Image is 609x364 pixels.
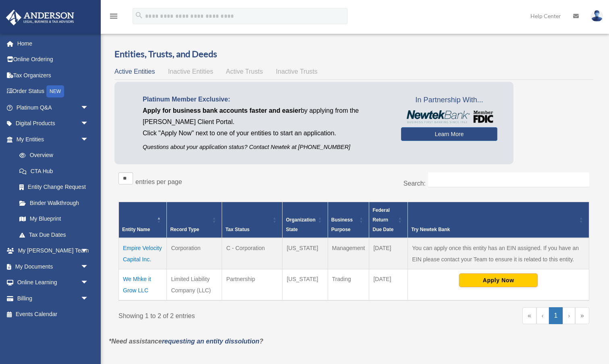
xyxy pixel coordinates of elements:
span: arrow_drop_down [81,290,97,307]
a: Tax Organizers [6,67,101,83]
p: Questions about your application status? Contact Newtek at [PHONE_NUMBER] [143,142,389,152]
a: Digital Productsarrow_drop_down [6,116,101,132]
a: My Blueprint [11,211,97,227]
td: [US_STATE] [283,269,328,301]
span: Tax Status [225,227,249,232]
button: Apply Now [459,273,538,287]
em: *Need assistance ? [109,338,263,345]
span: arrow_drop_down [81,259,97,275]
a: Events Calendar [6,306,101,323]
span: Federal Return Due Date [372,207,393,232]
span: arrow_drop_down [81,116,97,132]
span: Business Purpose [331,217,353,232]
a: Overview [11,147,93,163]
td: Corporation [167,238,222,269]
h3: Entities, Trusts, and Deeds [114,48,593,60]
a: Home [6,35,101,52]
a: CTA Hub [11,163,97,179]
a: Next [563,307,575,324]
a: menu [109,14,118,21]
th: Try Newtek Bank : Activate to sort [408,202,589,238]
td: Management [328,238,369,269]
a: Binder Walkthrough [11,195,97,211]
th: Record Type: Activate to sort [167,202,222,238]
span: Apply for business bank accounts faster and easier [143,107,301,114]
td: You can apply once this entity has an EIN assigned. If you have an EIN please contact your Team t... [408,238,589,269]
td: C - Corporation [222,238,283,269]
label: Search: [403,180,426,187]
img: NewtekBankLogoSM.png [405,110,493,123]
td: [DATE] [369,269,408,301]
a: My [PERSON_NAME] Teamarrow_drop_down [6,243,101,259]
p: Click "Apply Now" next to one of your entities to start an application. [143,128,389,139]
a: Tax Due Dates [11,227,97,243]
span: Record Type [170,227,199,232]
i: search [135,11,143,20]
a: Billingarrow_drop_down [6,290,101,306]
span: Active Trusts [226,68,263,75]
td: Partnership [222,269,283,301]
img: Anderson Advisors Platinum Portal [4,10,77,25]
td: Trading [328,269,369,301]
a: 1 [549,307,563,324]
div: NEW [46,85,64,97]
span: arrow_drop_down [81,99,97,116]
a: Previous [536,307,549,324]
span: Active Entities [114,68,155,75]
span: Organization State [286,217,315,232]
th: Business Purpose: Activate to sort [328,202,369,238]
div: Showing 1 to 2 of 2 entries [118,307,348,322]
a: Entity Change Request [11,179,97,195]
span: arrow_drop_down [81,131,97,148]
p: by applying from the [PERSON_NAME] Client Portal. [143,105,389,128]
th: Entity Name: Activate to invert sorting [119,202,167,238]
a: My Entitiesarrow_drop_down [6,131,97,147]
a: Platinum Q&Aarrow_drop_down [6,99,101,116]
a: Online Learningarrow_drop_down [6,275,101,291]
a: My Documentsarrow_drop_down [6,259,101,275]
td: We Mhke it Grow LLC [119,269,167,301]
div: Try Newtek Bank [411,225,577,234]
label: entries per page [135,178,182,185]
span: In Partnership With... [401,94,497,107]
a: Order StatusNEW [6,83,101,100]
th: Tax Status: Activate to sort [222,202,283,238]
a: First [522,307,536,324]
a: Learn More [401,127,497,141]
span: Entity Name [122,227,150,232]
th: Federal Return Due Date: Activate to sort [369,202,408,238]
span: arrow_drop_down [81,243,97,259]
a: Last [575,307,589,324]
p: Platinum Member Exclusive: [143,94,389,105]
td: [US_STATE] [283,238,328,269]
td: [DATE] [369,238,408,269]
td: Limited Liability Company (LLC) [167,269,222,301]
a: Online Ordering [6,52,101,68]
a: requesting an entity dissolution [162,338,260,345]
td: Empire Velocity Capital Inc. [119,238,167,269]
img: User Pic [591,10,603,22]
i: menu [109,11,118,21]
span: arrow_drop_down [81,275,97,291]
th: Organization State: Activate to sort [283,202,328,238]
span: Inactive Entities [168,68,213,75]
span: Inactive Trusts [276,68,318,75]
